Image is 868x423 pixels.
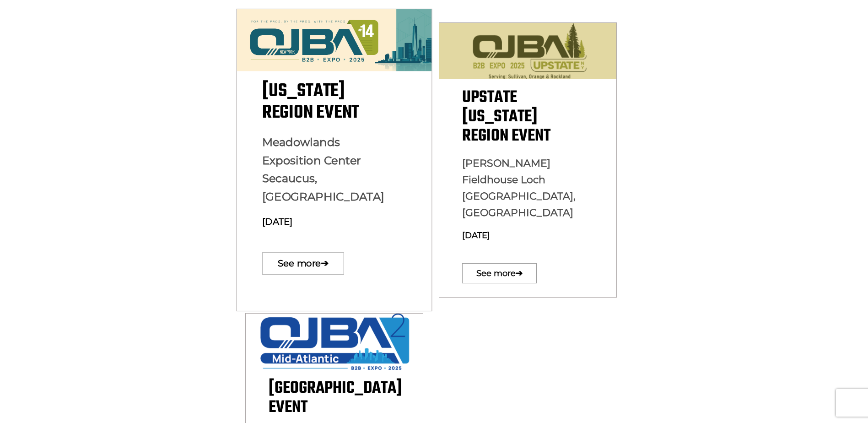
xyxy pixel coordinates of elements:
[516,259,523,288] span: ➔
[269,375,402,421] span: [GEOGRAPHIC_DATA] Event
[462,263,537,283] a: See more➔
[462,85,550,149] span: Upstate [US_STATE] Region Event
[462,230,490,240] span: [DATE]
[321,248,329,279] span: ➔
[262,77,359,127] span: [US_STATE] Region Event
[262,216,292,227] span: [DATE]
[262,136,384,204] span: Meadowlands Exposition Center Secaucus, [GEOGRAPHIC_DATA]
[262,252,344,274] a: See more➔
[462,157,576,219] span: [PERSON_NAME] Fieldhouse Loch [GEOGRAPHIC_DATA], [GEOGRAPHIC_DATA]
